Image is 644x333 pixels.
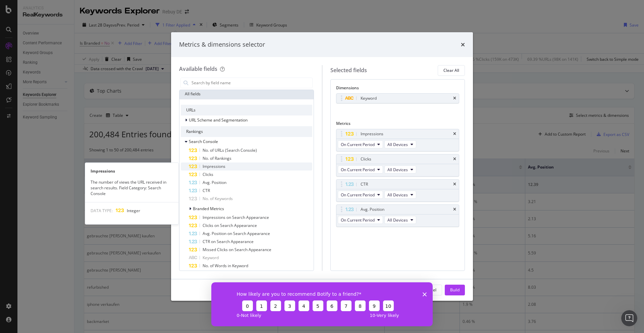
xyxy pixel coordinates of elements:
span: On Current Period [341,192,375,198]
div: Dimensions [336,85,460,93]
button: All Devices [384,216,416,224]
input: Search by field name [191,78,312,88]
div: The number of views the URL received in search results. Field Category: Search Console [85,179,178,196]
span: Keyword [203,255,219,260]
span: No. of Words in Keyword [203,263,248,269]
div: CTR [361,181,368,188]
div: modal [171,32,473,301]
span: All Devices [387,192,408,198]
div: CTRtimesOn Current PeriodAll Devices [336,179,460,202]
div: ImpressionstimesOn Current PeriodAll Devices [336,129,460,151]
div: times [453,96,456,100]
button: All Devices [384,140,416,148]
div: times [453,182,456,186]
div: ClickstimesOn Current PeriodAll Devices [336,154,460,177]
span: CTR [203,188,210,193]
div: times [453,157,456,161]
span: On Current Period [341,142,375,147]
div: Clicks [361,156,371,162]
span: Impressions [203,163,225,169]
div: Keyword [361,95,377,102]
div: Build [450,287,460,293]
div: Clear All [443,67,459,73]
div: Impressions [361,131,383,137]
span: On Current Period [341,167,375,173]
span: Avg. Position [203,180,226,185]
span: All Devices [387,142,408,147]
div: All fields [179,89,314,99]
div: Metrics & dimensions selector [179,40,265,49]
span: URL Scheme and Segmentation [189,117,248,123]
span: No. of Rankings [203,155,231,161]
button: Clear All [438,65,465,76]
div: Selected fields [330,66,367,74]
button: All Devices [384,191,416,199]
div: Avg. PositiontimesOn Current PeriodAll Devices [336,204,460,227]
div: Metrics [336,121,460,129]
span: All Devices [387,217,408,223]
button: On Current Period [338,216,383,224]
div: Available fields [179,65,217,73]
span: No. of Keywords [203,196,233,201]
span: Missed Clicks on Search Appearance [203,247,271,252]
span: On Current Period [341,217,375,223]
button: On Current Period [338,191,383,199]
span: Clicks on Search Appearance [203,223,257,228]
span: Search Console [189,139,218,144]
span: CTR on Search Appearance [203,239,254,244]
iframe: Survey from Botify [211,282,433,326]
div: Impressions [85,168,178,174]
span: No. of URLs (Search Console) [203,147,257,153]
div: Avg. Position [361,206,384,213]
span: All Devices [387,167,408,173]
div: Keywordtimes [336,93,460,103]
div: URLs [181,105,312,115]
button: On Current Period [338,140,383,148]
span: Impressions on Search Appearance [203,215,269,220]
div: times [453,207,456,211]
button: All Devices [384,165,416,174]
iframe: Intercom live chat [621,310,637,326]
div: times [453,132,456,136]
button: On Current Period [338,165,383,174]
span: Avg. Position on Search Appearance [203,231,270,236]
span: Clicks [203,172,213,177]
span: Branded Metrics [193,206,224,211]
div: times [461,40,465,49]
div: Rankings [181,126,312,137]
button: Build [445,285,465,295]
